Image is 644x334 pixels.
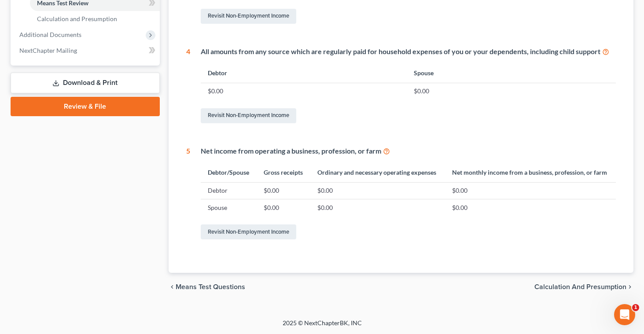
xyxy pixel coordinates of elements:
td: $0.00 [445,182,616,199]
a: Revisit Non-Employment Income [201,108,296,123]
iframe: Intercom live chat [614,304,635,325]
a: Download & Print [11,73,160,93]
td: $0.00 [310,199,445,216]
span: Additional Documents [19,31,81,38]
i: chevron_left [169,283,176,290]
i: chevron_right [626,283,633,290]
div: Net income from operating a business, profession, or farm [201,146,616,156]
th: Debtor [201,64,407,83]
th: Gross receipts [257,163,310,182]
button: Calculation and Presumption chevron_right [534,283,633,290]
span: Calculation and Presumption [37,15,117,22]
div: 5 [186,146,190,242]
span: Calculation and Presumption [534,283,626,290]
div: All amounts from any source which are regularly paid for household expenses of you or your depend... [201,47,616,57]
th: Debtor/Spouse [201,163,257,182]
td: $0.00 [407,83,616,99]
td: Spouse [201,199,257,216]
td: $0.00 [310,182,445,199]
td: $0.00 [257,182,310,199]
button: chevron_left Means Test Questions [169,283,245,290]
td: Debtor [201,182,257,199]
div: 4 [186,47,190,125]
span: Means Test Questions [176,283,245,290]
span: 1 [632,304,639,311]
a: Review & File [11,97,160,116]
th: Net monthly income from a business, profession, or farm [445,163,616,182]
a: Revisit Non-Employment Income [201,9,296,24]
a: Revisit Non-Employment Income [201,224,296,239]
th: Ordinary and necessary operating expenses [310,163,445,182]
th: Spouse [407,64,616,83]
span: NextChapter Mailing [19,47,77,54]
td: $0.00 [445,199,616,216]
td: $0.00 [201,83,407,99]
a: NextChapter Mailing [12,43,160,59]
a: Calculation and Presumption [30,11,160,27]
td: $0.00 [257,199,310,216]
